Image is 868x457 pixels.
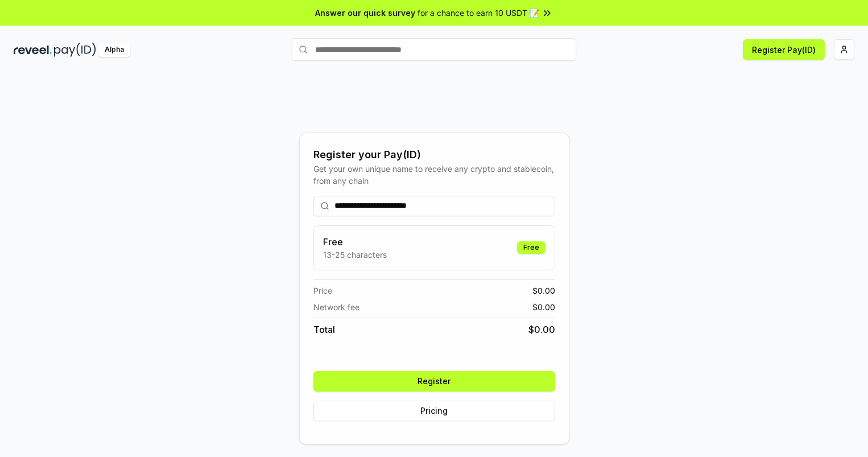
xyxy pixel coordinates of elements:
[54,43,96,57] img: pay_id
[323,235,387,249] h3: Free
[313,323,335,336] span: Total
[517,241,545,254] div: Free
[418,7,539,19] span: for a chance to earn 10 USDT 📝
[528,323,555,336] span: $ 0.00
[315,7,415,19] span: Answer our quick survey
[323,249,387,261] p: 13-25 characters
[313,285,332,297] span: Price
[532,285,555,297] span: $ 0.00
[313,163,555,187] div: Get your own unique name to receive any crypto and stablecoin, from any chain
[743,39,825,60] button: Register Pay(ID)
[98,43,130,57] div: Alpha
[14,43,52,57] img: reveel_dark
[313,147,555,163] div: Register your Pay(ID)
[313,301,359,313] span: Network fee
[313,371,555,392] button: Register
[532,301,555,313] span: $ 0.00
[313,401,555,421] button: Pricing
